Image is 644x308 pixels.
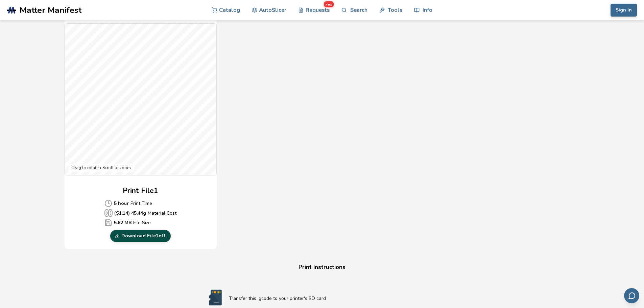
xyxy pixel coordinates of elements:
span: Matter Manifest [20,5,81,15]
b: ($ 1.14 ) 45.44 g [114,210,146,217]
p: Print Time [104,199,176,207]
p: Material Cost [104,209,176,217]
span: Average Cost [104,209,113,217]
b: 5.82 MB [114,219,132,226]
span: new [324,1,334,7]
b: 5 hour [114,200,129,207]
span: Average Cost [104,219,112,227]
span: Average Cost [104,199,112,207]
p: Transfer this .gcode to your printer's SD card [229,295,443,302]
h4: Print Instructions [194,262,451,273]
button: Send feedback via email [624,288,639,303]
a: Download File1of1 [110,230,171,242]
h2: Print File 1 [123,186,158,196]
img: SD card [202,289,229,306]
button: Sign In [611,4,637,17]
p: File Size [104,219,176,227]
div: Drag to rotate • Scroll to zoom [68,164,134,172]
